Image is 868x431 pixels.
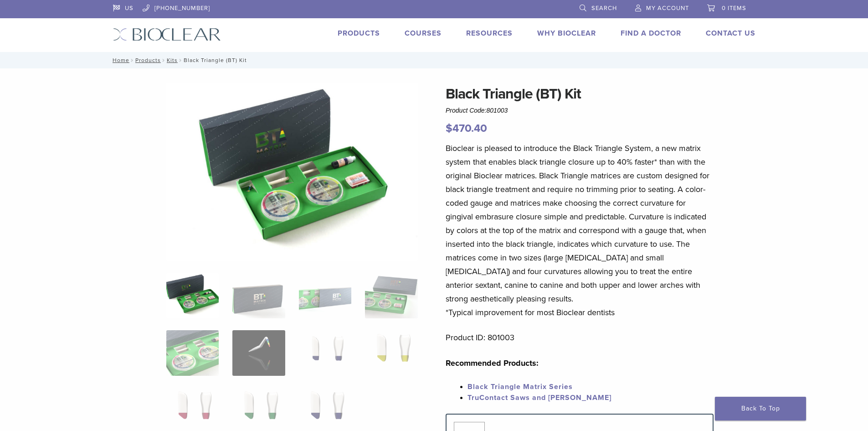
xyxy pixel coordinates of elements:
[135,57,161,63] a: Products
[722,5,746,12] span: 0 items
[446,141,714,319] p: Bioclear is pleased to introduce the Black Triangle System, a new matrix system that enables blac...
[161,58,167,62] span: /
[113,28,221,41] img: Bioclear
[446,331,714,344] p: Product ID: 801003
[446,83,714,105] h1: Black Triangle (BT) Kit
[487,107,508,114] span: 801003
[446,122,452,135] span: $
[166,83,418,261] img: Intro Black Triangle Kit-6 - Copy
[446,122,487,135] bdi: 470.40
[110,57,129,63] a: Home
[446,107,508,114] span: Product Code:
[166,330,219,376] img: Black Triangle (BT) Kit - Image 5
[466,29,513,38] a: Resources
[621,29,681,38] a: Find A Doctor
[365,273,417,318] img: Black Triangle (BT) Kit - Image 4
[715,397,806,421] a: Back To Top
[299,273,351,318] img: Black Triangle (BT) Kit - Image 3
[167,57,178,63] a: Kits
[106,52,762,68] nav: Black Triangle (BT) Kit
[338,29,380,38] a: Products
[232,330,285,376] img: Black Triangle (BT) Kit - Image 6
[166,273,219,318] img: Intro-Black-Triangle-Kit-6-Copy-e1548792917662-324x324.jpg
[706,29,755,38] a: Contact Us
[646,5,689,12] span: My Account
[446,358,539,368] strong: Recommended Products:
[467,393,611,402] a: TruContact Saws and [PERSON_NAME]
[405,29,442,38] a: Courses
[365,330,417,376] img: Black Triangle (BT) Kit - Image 8
[591,5,617,12] span: Search
[537,29,596,38] a: Why Bioclear
[129,58,135,62] span: /
[467,382,573,391] a: Black Triangle Matrix Series
[232,273,285,318] img: Black Triangle (BT) Kit - Image 2
[178,58,184,62] span: /
[299,330,351,376] img: Black Triangle (BT) Kit - Image 7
